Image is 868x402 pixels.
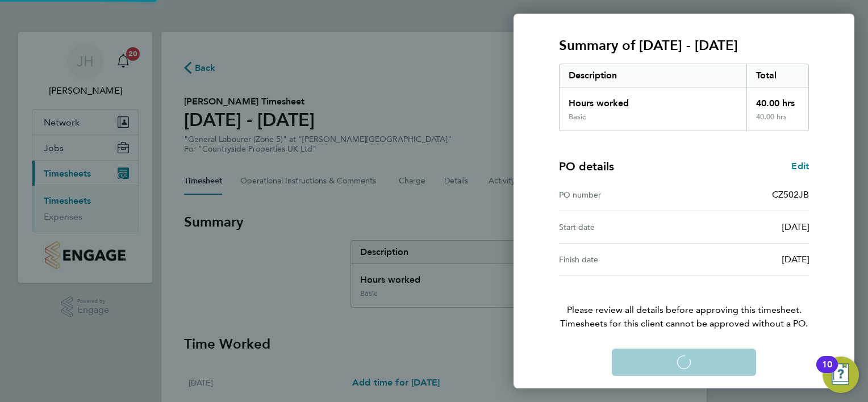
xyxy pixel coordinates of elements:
[559,253,684,266] div: Finish date
[823,357,859,393] button: Open Resource Center, 10 new notifications
[746,112,809,131] div: 40.00 hrs
[560,64,746,87] div: Description
[746,64,809,87] div: Total
[772,189,809,200] span: CZ502JB
[545,276,823,330] p: Please review all details before approving this timesheet.
[545,317,823,330] span: Timesheets for this client cannot be approved without a PO.
[746,87,809,112] div: 40.00 hrs
[559,220,684,234] div: Start date
[822,365,832,379] div: 10
[684,253,809,266] div: [DATE]
[559,36,809,55] h3: Summary of [DATE] - [DATE]
[791,161,809,171] span: Edit
[569,112,586,122] div: Basic
[560,87,746,112] div: Hours worked
[559,158,614,174] h4: PO details
[559,188,684,202] div: PO number
[684,220,809,234] div: [DATE]
[559,64,809,131] div: Summary of 25 - 31 Aug 2025
[791,160,809,173] a: Edit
